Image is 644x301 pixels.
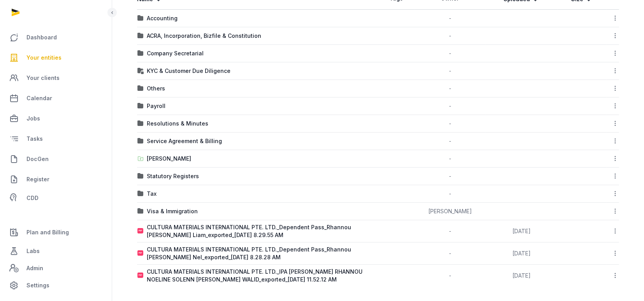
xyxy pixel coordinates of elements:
div: Accounting [147,14,178,22]
a: Tasks [6,129,106,148]
span: [DATE] [512,272,531,279]
img: pdf.svg [137,228,144,234]
div: Payroll [147,102,165,110]
div: Tax [147,190,157,198]
img: folder.svg [137,120,144,127]
span: Tasks [26,134,43,143]
td: - [415,10,486,27]
span: Register [26,175,49,184]
span: DocGen [26,154,49,164]
td: - [415,27,486,45]
span: CDD [26,193,39,203]
td: - [415,243,486,265]
span: [DATE] [512,228,531,234]
td: - [415,62,486,80]
span: Your clients [26,73,60,83]
img: folder.svg [137,103,144,109]
div: ACRA, Incorporation, Bizfile & Constitution [147,32,261,40]
div: Company Secretarial [147,50,204,57]
img: folder-locked-icon.svg [137,68,144,74]
span: Plan and Billing [26,228,69,237]
td: - [415,133,486,150]
a: DocGen [6,150,106,168]
div: Others [147,85,165,92]
span: Admin [26,264,43,273]
a: Admin [6,260,106,276]
a: Labs [6,242,106,260]
a: Settings [6,276,106,295]
a: Calendar [6,89,106,108]
span: Settings [26,281,49,290]
div: Resolutions & Minutes [147,120,208,127]
img: folder.svg [137,15,144,21]
div: Service Agreement & Billing [147,137,222,145]
td: - [415,97,486,115]
td: - [415,185,486,203]
div: [PERSON_NAME] [147,155,191,163]
a: Your clients [6,69,106,87]
td: [PERSON_NAME] [415,203,486,220]
td: - [415,220,486,243]
td: - [415,45,486,62]
div: CULTURA MATERIALS INTERNATIONAL PTE. LTD._IPA [PERSON_NAME] RHANNOU NOELINE SOLENN [PERSON_NAME] ... [147,268,378,283]
div: Visa & Immigration [147,207,198,215]
a: CDD [6,190,106,206]
span: Calendar [26,94,52,103]
span: Jobs [26,114,40,123]
td: - [415,150,486,168]
span: [DATE] [512,250,531,257]
img: folder.svg [137,173,144,179]
td: - [415,115,486,133]
img: folder.svg [137,33,144,39]
div: Statutory Registers [147,172,199,180]
div: CULTURA MATERIALS INTERNATIONAL PTE. LTD._Dependent Pass_Rhannou [PERSON_NAME] Nel_exported_[DATE... [147,246,378,261]
a: Register [6,170,106,189]
a: Your entities [6,48,106,67]
img: folder.svg [137,208,144,214]
div: CULTURA MATERIALS INTERNATIONAL PTE. LTD._Dependent Pass_Rhannou [PERSON_NAME] Liam_exported_[DAT... [147,223,378,239]
img: pdf.svg [137,273,144,279]
span: Dashboard [26,33,57,42]
div: KYC & Customer Due Diligence [147,67,231,75]
td: - [415,168,486,185]
img: folder.svg [137,50,144,57]
img: folder.svg [137,138,144,144]
span: Labs [26,246,40,256]
img: folder-upload.svg [137,156,144,162]
a: Dashboard [6,28,106,47]
td: - [415,265,486,287]
a: Plan and Billing [6,223,106,242]
a: Jobs [6,109,106,128]
img: pdf.svg [137,250,144,257]
img: folder.svg [137,191,144,197]
td: - [415,80,486,97]
img: folder.svg [137,85,144,92]
span: Your entities [26,53,62,62]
